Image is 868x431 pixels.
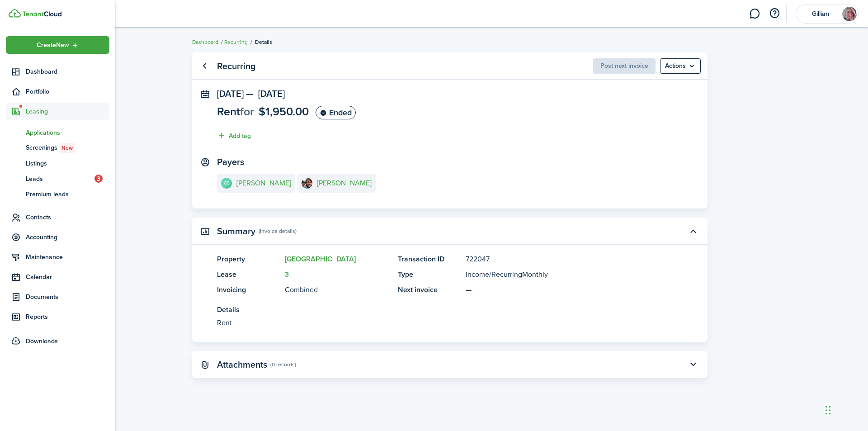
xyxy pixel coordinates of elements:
[6,308,109,326] a: Reports
[660,58,701,74] button: Open menu
[6,171,109,186] a: Leads3
[217,174,295,193] a: GS[PERSON_NAME]
[259,227,297,235] panel-main-subtitle: (Invoice details)
[285,254,356,264] a: [GEOGRAPHIC_DATA]
[6,186,109,202] a: Premium leads
[217,226,255,237] panel-main-title: Summary
[466,284,656,295] panel-main-description: —
[9,9,21,18] img: TenantCloud
[22,11,61,17] img: TenantCloud
[258,87,285,100] span: [DATE]
[466,269,489,279] span: Income
[316,106,356,119] status: Ended
[37,42,69,48] span: Create New
[685,357,701,372] button: Toggle accordion
[192,254,708,342] panel-main-body: Toggle accordion
[398,269,461,280] panel-main-title: Type
[398,254,461,265] panel-main-title: Transaction ID
[246,87,254,100] span: —
[94,175,103,183] span: 3
[660,58,701,74] menu-btn: Actions
[6,156,109,171] a: Listings
[26,189,109,199] span: Premium leads
[746,2,763,25] a: Messaging
[26,159,109,168] span: Listings
[26,292,109,302] span: Documents
[466,269,656,280] panel-main-description: /
[6,125,109,140] a: Applications
[717,333,868,431] iframe: Chat Widget
[842,7,857,21] img: Gillian
[685,223,701,239] button: Toggle accordion
[26,213,109,222] span: Contacts
[285,269,289,279] a: 3
[285,284,389,295] panel-main-description: Combined
[26,67,109,76] span: Dashboard
[240,103,254,120] span: for
[466,254,656,265] panel-main-description: 722047
[26,174,94,184] span: Leads
[192,38,218,46] a: Dashboard
[6,140,109,156] a: ScreeningsNew
[255,38,272,46] span: Details
[767,6,782,21] button: Open resource center
[217,61,256,71] panel-main-title: Recurring
[217,360,267,370] panel-main-title: Attachments
[491,269,548,279] span: Recurring Monthly
[224,38,248,46] a: Recurring
[802,11,839,17] span: Gillian
[26,336,58,346] span: Downloads
[217,87,244,100] span: [DATE]
[259,103,309,120] span: $1,950.00
[297,174,376,193] a: Margaret Stump[PERSON_NAME]
[26,107,109,116] span: Leasing
[217,284,280,295] panel-main-title: Invoicing
[270,360,296,369] panel-main-subtitle: (0 records)
[398,284,461,295] panel-main-title: Next invoice
[217,131,251,141] button: Add tag
[826,397,831,424] div: Drag
[302,178,312,189] img: Margaret Stump
[26,232,109,242] span: Accounting
[217,304,656,315] panel-main-title: Details
[26,143,109,153] span: Screenings
[26,87,109,96] span: Portfolio
[26,312,109,322] span: Reports
[26,252,109,262] span: Maintenance
[61,144,73,152] span: New
[6,36,109,54] button: Open menu
[197,58,212,74] a: Go back
[6,63,109,81] a: Dashboard
[217,157,244,167] panel-main-title: Payers
[217,254,280,265] panel-main-title: Property
[217,269,280,280] panel-main-title: Lease
[317,179,372,187] e-details-info-title: [PERSON_NAME]
[236,179,291,187] e-details-info-title: [PERSON_NAME]
[217,317,656,328] panel-main-description: Rent
[221,178,232,189] avatar-text: GS
[26,272,109,282] span: Calendar
[217,103,240,120] span: Rent
[26,128,109,137] span: Applications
